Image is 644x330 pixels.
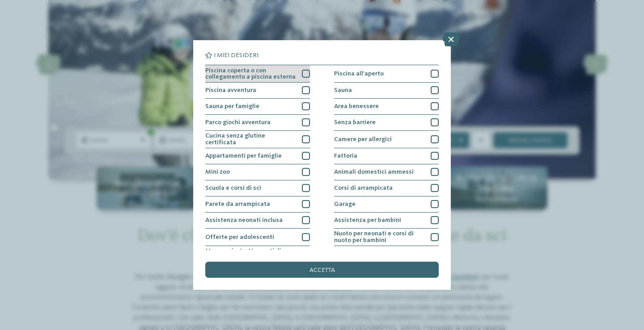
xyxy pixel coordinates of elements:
[334,136,392,142] span: Camere per allergici
[309,267,335,273] span: accetta
[334,87,352,93] span: Sauna
[334,201,356,207] span: Garage
[334,169,414,175] span: Animali domestici ammessi
[205,248,296,261] span: Massaggi e trattamenti di bellezza
[205,119,271,125] span: Parco giochi avventura
[334,103,379,109] span: Area benessere
[214,52,258,58] span: I miei desideri
[334,71,384,77] span: Piscina all'aperto
[334,119,376,125] span: Senza barriere
[205,217,283,223] span: Assistenza neonati inclusa
[205,169,230,175] span: Mini zoo
[205,87,256,93] span: Piscina avventura
[205,103,259,109] span: Sauna per famiglie
[205,67,296,80] span: Piscina coperta o con collegamento a piscina esterna
[205,234,274,240] span: Offerte per adolescenti
[334,217,401,223] span: Assistenza per bambini
[205,133,296,146] span: Cucina senza glutine certificata
[334,153,357,159] span: Fattoria
[205,185,261,191] span: Scuola e corsi di sci
[205,153,282,159] span: Appartamenti per famiglie
[334,185,393,191] span: Corsi di arrampicata
[205,201,270,207] span: Parete da arrampicata
[334,230,425,243] span: Nuoto per neonati e corsi di nuoto per bambini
